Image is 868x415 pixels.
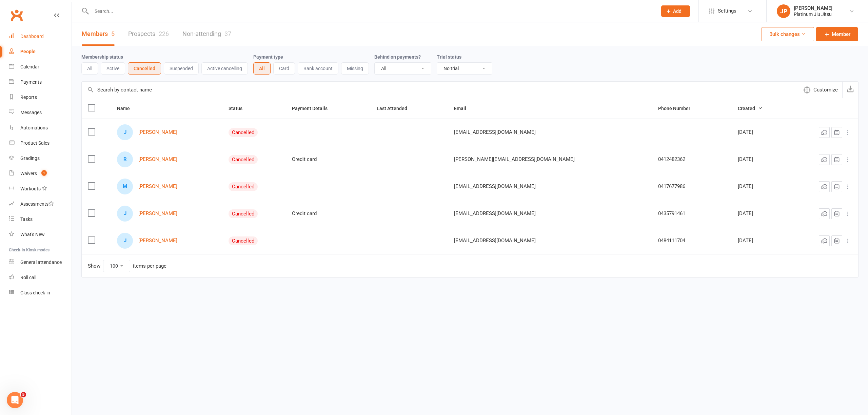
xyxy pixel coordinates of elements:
[21,392,26,397] span: 5
[20,260,62,265] div: General attendance
[9,285,72,300] a: Class kiosk mode
[164,62,199,75] button: Suspended
[794,11,832,17] div: Platinum Jiu Jitsu
[20,110,42,115] div: Messages
[20,140,50,146] div: Product Sales
[658,157,726,162] div: 0412482362
[454,153,575,166] span: [PERSON_NAME][EMAIL_ADDRESS][DOMAIN_NAME]
[229,182,258,191] div: Cancelled
[117,104,137,112] button: Name
[81,62,98,75] button: All
[9,90,72,105] a: Reports
[128,22,169,46] a: Prospects226
[117,179,133,194] div: Mitch
[658,184,726,189] div: 0417677986
[738,106,763,111] span: Created
[454,126,536,139] span: [EMAIL_ADDRESS][DOMAIN_NAME]
[273,62,295,75] button: Card
[658,104,698,112] button: Phone Number
[9,196,72,212] a: Assessments
[661,5,690,17] button: Add
[454,180,536,193] span: [EMAIL_ADDRESS][DOMAIN_NAME]
[133,263,166,269] div: items per page
[377,104,415,112] button: Last Attended
[88,260,166,272] div: Show
[9,59,72,75] a: Calendar
[82,82,799,98] input: Search by contact name
[9,120,72,136] a: Automations
[9,105,72,120] a: Messages
[128,62,161,75] button: Cancelled
[253,54,283,60] label: Payment type
[718,3,736,19] span: Settings
[832,30,850,38] span: Member
[20,216,33,222] div: Tasks
[738,184,782,189] div: [DATE]
[738,129,782,135] div: [DATE]
[138,129,177,135] a: [PERSON_NAME]
[229,209,258,218] div: Cancelled
[20,186,41,191] div: Workouts
[224,30,231,37] div: 37
[9,166,72,181] a: Waivers 1
[298,62,338,75] button: Bank account
[90,6,652,16] input: Search...
[9,29,72,44] a: Dashboard
[813,86,838,94] span: Customize
[377,106,415,111] span: Last Attended
[794,5,832,11] div: [PERSON_NAME]
[292,211,364,216] div: Credit card
[20,125,48,130] div: Automations
[159,30,169,37] div: 226
[454,234,536,247] span: [EMAIL_ADDRESS][DOMAIN_NAME]
[799,82,842,98] button: Customize
[138,238,177,244] a: [PERSON_NAME]
[9,44,72,59] a: People
[292,157,364,162] div: Credit card
[82,22,115,46] a: Members5
[101,62,125,75] button: Active
[437,54,461,60] label: Trial status
[20,275,36,280] div: Roll call
[20,79,42,85] div: Payments
[292,106,335,111] span: Payment Details
[138,184,177,189] a: [PERSON_NAME]
[738,104,763,112] button: Created
[20,201,54,207] div: Assessments
[20,171,37,176] div: Waivers
[138,211,177,216] a: [PERSON_NAME]
[9,181,72,196] a: Workouts
[117,206,133,222] div: James
[117,124,133,140] div: Jane
[81,54,123,60] label: Membership status
[673,8,682,14] span: Add
[117,106,137,111] span: Name
[229,236,258,245] div: Cancelled
[816,27,858,41] a: Member
[111,30,115,37] div: 5
[454,207,536,220] span: [EMAIL_ADDRESS][DOMAIN_NAME]
[738,157,782,162] div: [DATE]
[762,27,814,41] button: Bulk changes
[7,392,23,408] iframe: Intercom live chat
[9,136,72,151] a: Product Sales
[738,211,782,216] div: [DATE]
[658,106,698,111] span: Phone Number
[182,22,231,46] a: Non-attending37
[658,211,726,216] div: 0435791461
[374,54,421,60] label: Behind on payments?
[20,64,39,69] div: Calendar
[229,104,250,112] button: Status
[253,62,271,75] button: All
[138,157,177,162] a: [PERSON_NAME]
[229,128,258,137] div: Cancelled
[658,238,726,244] div: 0484111704
[20,232,45,237] div: What's New
[9,151,72,166] a: Gradings
[20,34,44,39] div: Dashboard
[117,151,133,167] div: Ryan
[201,62,248,75] button: Active cancelling
[20,95,37,100] div: Reports
[117,233,133,249] div: Jake
[41,170,47,176] span: 1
